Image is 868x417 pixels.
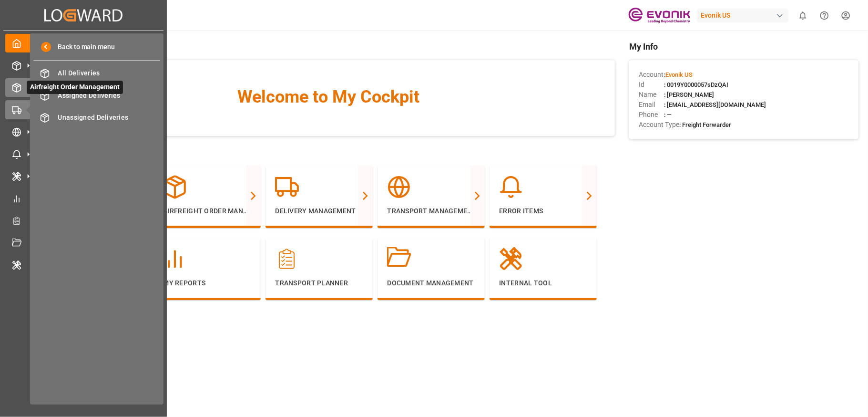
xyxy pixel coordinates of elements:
[163,278,251,288] p: My Reports
[639,90,664,100] span: Name
[639,100,664,110] span: Email
[665,71,693,78] span: Evonik US
[499,206,587,216] p: Error Items
[387,206,475,216] p: Transport Management
[275,278,363,288] p: Transport Planner
[792,5,814,26] button: show 0 new notifications
[58,113,161,123] span: Unassigned Deliveries
[814,5,835,26] button: Help Center
[639,70,664,80] span: Account
[664,101,766,108] span: : [EMAIL_ADDRESS][DOMAIN_NAME]
[387,278,475,288] p: Document Management
[664,111,672,118] span: : —
[163,206,251,216] p: Airfreight Order Management
[33,108,160,127] a: Unassigned Deliveries
[664,91,714,98] span: : [PERSON_NAME]
[27,81,123,94] span: Airfreight Order Management
[697,6,792,24] button: Evonik US
[697,9,788,22] div: Evonik US
[58,68,161,78] span: All Deliveries
[61,84,596,110] span: Welcome to My Cockpit
[5,233,162,252] a: Document Management
[629,40,858,53] span: My Info
[664,81,728,88] span: : 0019Y0000057sDzQAI
[275,206,363,216] p: Delivery Management
[628,7,690,24] img: Evonik-brand-mark-Deep-Purple-RGB.jpeg_1700498283.jpeg
[33,64,160,83] a: All Deliveries
[5,189,162,208] a: My Reports
[5,34,162,52] a: My Cockpit
[679,121,731,128] span: : Freight Forwarder
[664,71,693,78] span: :
[51,42,115,52] span: Back to main menu
[639,80,664,90] span: Id
[41,146,615,158] span: Navigation
[33,86,160,104] a: Assigned Deliveries
[5,211,162,230] a: Transport Planner
[639,120,679,130] span: Account Type
[639,110,664,120] span: Phone
[58,91,161,101] span: Assigned Deliveries
[5,256,162,274] a: Internal Tool
[499,278,587,288] p: Internal Tool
